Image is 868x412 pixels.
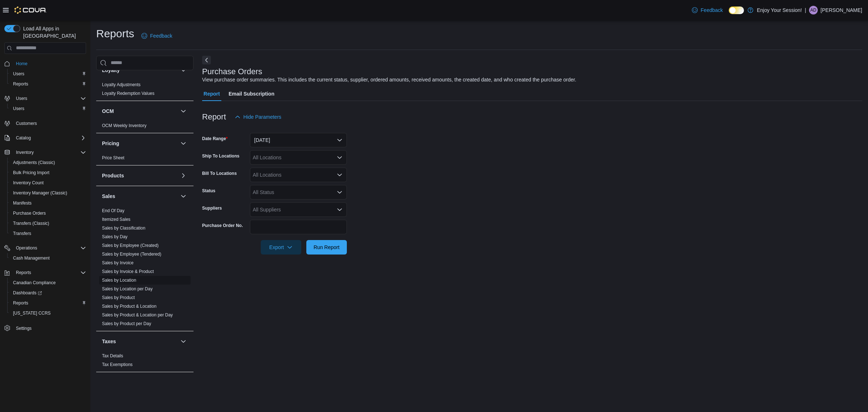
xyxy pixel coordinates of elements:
[7,188,89,198] button: Inventory Manager (Classic)
[13,59,30,68] a: Home
[729,7,744,14] input: Dark Mode
[10,289,86,297] span: Dashboards
[96,352,193,372] div: Taxes
[10,199,86,207] span: Manifests
[265,240,297,255] span: Export
[102,123,146,128] a: OCM Weekly Inventory
[102,226,145,231] a: Sales by Classification
[13,180,44,186] span: Inventory Count
[20,25,86,39] span: Load All Apps in [GEOGRAPHIC_DATA]
[102,243,159,248] a: Sales by Employee (Created)
[10,278,59,287] a: Canadian Compliance
[13,324,34,333] a: Settings
[102,338,178,345] button: Taxes
[13,190,67,196] span: Inventory Manager (Classic)
[10,104,86,113] span: Users
[102,304,157,309] a: Sales by Product & Location
[13,148,37,157] button: Inventory
[337,172,342,178] button: Open list of options
[202,67,262,76] h3: Purchase Orders
[102,234,128,240] span: Sales by Day
[102,140,178,147] button: Pricing
[809,6,818,14] div: Aaditya Dogra
[102,193,178,200] button: Sales
[13,268,34,277] button: Reports
[96,26,134,41] h1: Reports
[102,338,116,345] h3: Taxes
[13,160,55,165] span: Adjustments (Classic)
[102,295,135,300] span: Sales by Product
[10,80,86,88] span: Reports
[102,108,114,115] h3: OCM
[13,244,86,252] span: Operations
[102,269,154,274] a: Sales by Invoice & Product
[7,308,89,318] button: [US_STATE] CCRS
[102,82,141,88] span: Loyalty Adjustments
[7,104,89,114] button: Users
[7,208,89,218] button: Purchase Orders
[202,113,226,121] h3: Report
[16,61,27,67] span: Home
[179,107,188,115] button: OCM
[10,299,86,307] span: Reports
[13,148,86,157] span: Inventory
[314,244,340,251] span: Run Report
[179,139,188,148] button: Pricing
[1,93,89,104] button: Users
[13,170,50,176] span: Bulk Pricing Import
[13,220,49,226] span: Transfers (Classic)
[96,154,193,165] div: Pricing
[337,207,342,213] button: Open list of options
[16,150,34,155] span: Inventory
[102,82,141,87] a: Loyalty Adjustments
[10,70,27,78] a: Users
[7,288,89,298] a: Dashboards
[13,310,51,316] span: [US_STATE] CCRS
[13,59,86,68] span: Home
[4,55,86,352] nav: Complex example
[10,80,31,88] a: Reports
[232,110,284,124] button: Hide Parameters
[102,353,123,359] span: Tax Details
[821,6,862,14] p: [PERSON_NAME]
[102,208,124,214] span: End Of Day
[102,172,178,179] button: Products
[102,362,133,367] span: Tax Exemptions
[13,210,46,216] span: Purchase Orders
[102,321,151,326] a: Sales by Product per Day
[13,106,24,112] span: Users
[102,260,133,265] a: Sales by Invoice
[102,225,145,231] span: Sales by Classification
[757,6,802,14] p: Enjoy Your Session!
[102,251,161,257] span: Sales by Employee (Tendered)
[102,286,153,292] span: Sales by Location per Day
[13,81,28,87] span: Reports
[10,158,86,167] span: Adjustments (Classic)
[16,121,37,126] span: Customers
[13,323,86,332] span: Settings
[102,108,178,115] button: OCM
[10,199,34,207] a: Manifests
[10,254,52,262] a: Cash Management
[204,87,220,101] span: Report
[202,171,237,176] label: Bill To Locations
[7,278,89,288] button: Canadian Compliance
[10,70,86,78] span: Users
[16,245,37,251] span: Operations
[10,168,52,177] a: Bulk Pricing Import
[10,158,58,167] a: Adjustments (Classic)
[102,312,173,318] span: Sales by Product & Location per Day
[179,337,188,346] button: Taxes
[13,94,30,103] button: Users
[13,280,56,286] span: Canadian Compliance
[16,96,27,101] span: Users
[243,113,281,121] span: Hide Parameters
[202,136,228,142] label: Date Range
[7,168,89,178] button: Bulk Pricing Import
[102,208,124,213] a: End Of Day
[179,66,188,75] button: Loyalty
[13,200,31,206] span: Manifests
[10,229,86,238] span: Transfers
[16,325,31,331] span: Settings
